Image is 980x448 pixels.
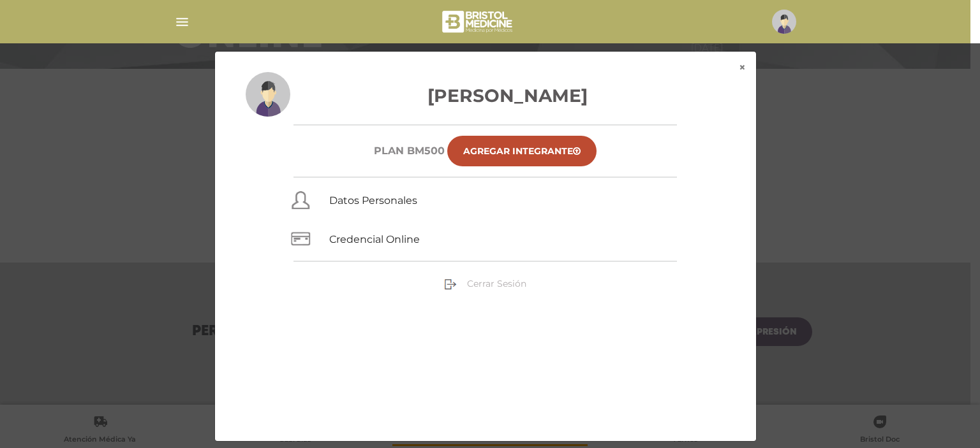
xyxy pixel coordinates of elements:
[374,145,445,157] h6: Plan BM500
[246,72,290,117] img: profile-placeholder.svg
[772,10,796,34] img: profile-placeholder.svg
[444,278,457,291] img: sign-out.png
[246,82,725,109] h3: [PERSON_NAME]
[440,6,516,37] img: bristol-medicine-blanco.png
[467,278,526,289] span: Cerrar Sesión
[329,194,417,206] a: Datos Personales
[174,14,190,30] img: Cober_menu-lines-white.svg
[729,52,756,83] button: ×
[444,278,526,289] a: Cerrar Sesión
[447,136,597,166] a: Agregar Integrante
[329,233,420,245] a: Credencial Online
